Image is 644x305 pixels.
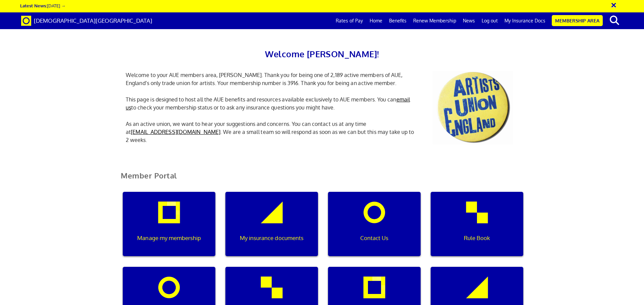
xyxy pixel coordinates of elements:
[366,12,386,29] a: Home
[121,120,423,144] p: As an active union, we want to hear your suggestions and concerns. You can contact us at any time...
[460,12,478,29] a: News
[501,12,549,29] a: My Insurance Docs
[333,234,416,242] p: Contact Us
[116,171,528,188] h2: Member Portal
[220,192,323,267] a: My insurance documents
[121,95,423,111] p: This page is designed to host all the AUE benefits and resources available exclusively to AUE mem...
[410,12,460,29] a: Renew Membership
[20,3,47,8] strong: Latest News:
[121,71,423,87] p: Welcome to your AUE members area, [PERSON_NAME]. Thank you for being one of 2,189 active members ...
[127,234,211,242] p: Manage my membership
[20,3,65,8] a: Latest News:[DATE] →
[118,192,220,267] a: Manage my membership
[34,17,152,24] span: [DEMOGRAPHIC_DATA][GEOGRAPHIC_DATA]
[323,192,426,267] a: Contact Us
[552,15,603,26] a: Membership Area
[16,12,157,29] a: Brand [DEMOGRAPHIC_DATA][GEOGRAPHIC_DATA]
[230,234,313,242] p: My insurance documents
[435,234,519,242] p: Rule Book
[131,129,220,135] a: [EMAIL_ADDRESS][DOMAIN_NAME]
[478,12,501,29] a: Log out
[332,12,366,29] a: Rates of Pay
[604,13,625,27] button: search
[121,47,523,61] h2: Welcome [PERSON_NAME]!
[426,192,528,267] a: Rule Book
[386,12,410,29] a: Benefits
